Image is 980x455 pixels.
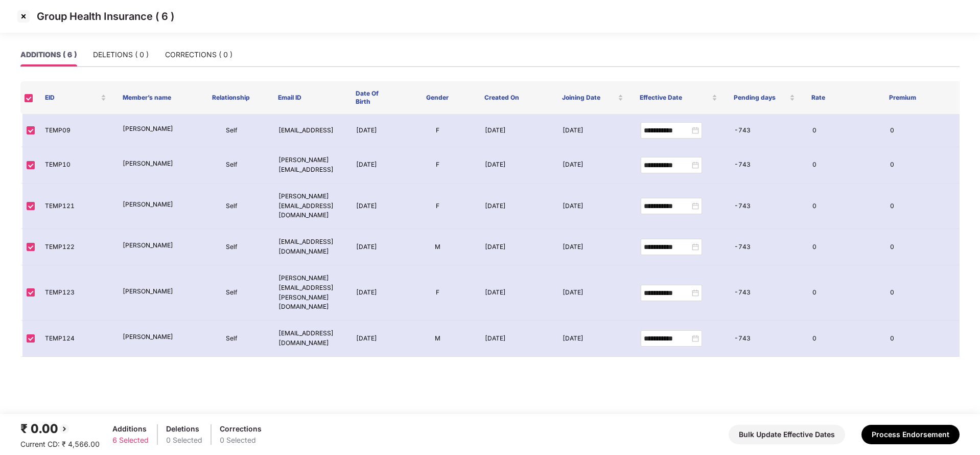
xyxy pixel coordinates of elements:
td: -743 [726,229,804,265]
td: [DATE] [477,114,554,147]
td: 0 [804,229,882,265]
td: [DATE] [477,265,554,321]
td: 0 [882,114,960,147]
span: Current CD: ₹ 4,566.00 [20,440,100,448]
td: -743 [726,147,804,184]
td: [DATE] [477,229,554,265]
td: 0 [804,265,882,321]
td: [DATE] [348,229,399,265]
td: F [399,184,477,230]
td: 0 [882,321,960,357]
td: [DATE] [477,184,554,230]
td: Self [192,114,270,147]
div: 6 Selected [112,435,149,446]
td: F [399,147,477,184]
td: F [399,114,477,147]
td: [DATE] [348,321,399,357]
div: 0 Selected [166,435,202,446]
td: [DATE] [348,114,399,147]
button: Process Endorsement [861,425,960,444]
td: 0 [804,114,882,147]
td: 0 [882,229,960,265]
td: TEMP10 [37,147,114,184]
td: [DATE] [554,229,632,265]
td: [DATE] [554,114,632,147]
img: svg+xml;base64,PHN2ZyBpZD0iQ3Jvc3MtMzJ4MzIiIHhtbG5zPSJodHRwOi8vd3d3LnczLm9yZy8yMDAwL3N2ZyIgd2lkdG... [15,8,32,25]
th: Gender [399,81,476,114]
div: Additions [112,423,149,435]
td: -743 [726,265,804,321]
td: Self [192,147,270,184]
th: Premium [881,81,959,114]
p: [PERSON_NAME] [123,241,184,251]
td: [DATE] [554,147,632,184]
td: [PERSON_NAME][EMAIL_ADDRESS] [270,147,348,184]
p: Group Health Insurance ( 6 ) [37,10,174,22]
td: Self [192,321,270,357]
div: Corrections [220,423,262,435]
th: Created On [476,81,554,114]
span: Joining Date [562,94,616,102]
td: TEMP124 [37,321,114,357]
td: Self [192,229,270,265]
td: -743 [726,184,804,230]
td: [DATE] [554,265,632,321]
span: EID [45,94,99,102]
td: [EMAIL_ADDRESS] [270,114,348,147]
td: [DATE] [554,321,632,357]
td: [DATE] [554,184,632,230]
td: 0 [882,265,960,321]
td: [DATE] [348,265,399,321]
td: TEMP09 [37,114,114,147]
th: Member’s name [114,81,192,114]
td: [DATE] [477,321,554,357]
td: [DATE] [348,184,399,230]
div: DELETIONS ( 0 ) [93,49,149,60]
p: [PERSON_NAME] [123,200,184,210]
div: ADDITIONS ( 6 ) [20,49,77,60]
p: [PERSON_NAME] [123,159,184,169]
div: Deletions [166,423,202,435]
td: TEMP121 [37,184,114,230]
th: Date Of Birth [347,81,399,114]
td: [PERSON_NAME][EMAIL_ADDRESS][DOMAIN_NAME] [270,184,348,230]
td: -743 [726,114,804,147]
img: svg+xml;base64,PHN2ZyBpZD0iQmFjay0yMHgyMCIgeG1sbnM9Imh0dHA6Ly93d3cudzMub3JnLzIwMDAvc3ZnIiB3aWR0aD... [58,423,71,435]
td: 0 [882,147,960,184]
button: Bulk Update Effective Dates [729,425,845,444]
td: [EMAIL_ADDRESS][DOMAIN_NAME] [270,321,348,357]
td: [DATE] [477,147,554,184]
p: [PERSON_NAME] [123,332,184,342]
td: Self [192,265,270,321]
th: Pending days [726,81,803,114]
th: EID [37,81,114,114]
td: Self [192,184,270,230]
td: 0 [804,184,882,230]
span: Effective Date [640,94,710,102]
p: [PERSON_NAME] [123,287,184,297]
div: CORRECTIONS ( 0 ) [165,49,232,60]
th: Effective Date [632,81,726,114]
th: Relationship [192,81,270,114]
td: [EMAIL_ADDRESS][DOMAIN_NAME] [270,229,348,265]
th: Joining Date [554,81,632,114]
span: Pending days [734,94,787,102]
td: [PERSON_NAME][EMAIL_ADDRESS][PERSON_NAME][DOMAIN_NAME] [270,265,348,321]
td: TEMP122 [37,229,114,265]
th: Rate [803,81,881,114]
td: 0 [804,321,882,357]
td: M [399,321,477,357]
td: F [399,265,477,321]
td: TEMP123 [37,265,114,321]
td: M [399,229,477,265]
td: [DATE] [348,147,399,184]
div: ₹ 0.00 [20,419,100,439]
div: 0 Selected [220,435,262,446]
td: 0 [882,184,960,230]
p: [PERSON_NAME] [123,124,184,134]
td: 0 [804,147,882,184]
td: -743 [726,321,804,357]
th: Email ID [270,81,347,114]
